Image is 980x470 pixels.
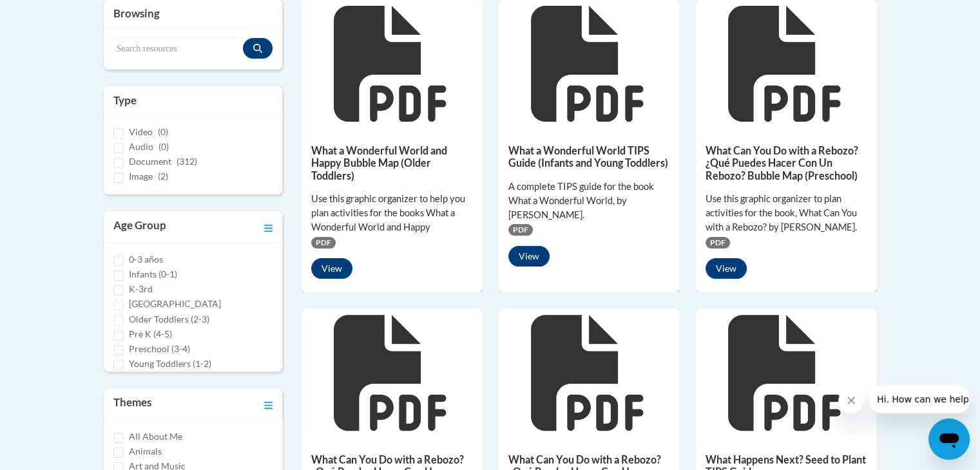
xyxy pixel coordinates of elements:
[129,429,182,444] label: All About Me
[129,252,163,267] label: 0-3 años
[311,258,352,279] button: View
[129,297,221,311] label: [GEOGRAPHIC_DATA]
[508,180,670,222] div: A complete TIPS guide for the book What a Wonderful World, by [PERSON_NAME].
[928,418,970,460] iframe: Button to launch messaging window
[113,38,244,60] input: Search resources
[113,218,166,236] h3: Age Group
[129,141,153,152] span: Audio
[113,395,151,413] h3: Themes
[706,237,730,249] span: PDF
[508,224,533,236] span: PDF
[129,342,190,356] label: Preschool (3-4)
[264,395,273,413] a: Toggle collapse
[706,258,747,279] button: View
[129,312,209,326] label: Older Toddlers (2-3)
[129,126,153,137] span: Video
[311,192,473,234] div: Use this graphic organizer to help you plan activities for the books What a Wonderful World and H...
[158,126,168,137] span: (0)
[158,171,168,182] span: (2)
[264,218,273,236] a: Toggle collapse
[869,385,970,413] iframe: Message from company
[129,327,172,341] label: Pre K (4-5)
[129,267,177,281] label: Infants (0-1)
[8,9,104,19] span: Hi. How can we help?
[129,171,153,182] span: Image
[129,156,171,167] span: Document
[159,141,169,152] span: (0)
[706,144,867,182] h5: What Can You Do with a Rebozo? ¿Qué Puedes Hacer Con Un Rebozo? Bubble Map (Preschool)
[508,246,550,267] button: View
[311,144,473,182] h5: What a Wonderful World and Happy Bubble Map (Older Toddlers)
[113,93,273,108] h3: Type
[706,192,867,234] div: Use this graphic organizer to plan activities for the book, What Can You with a Rebozo? by [PERSO...
[129,444,162,458] label: Animals
[113,6,273,21] h3: Browsing
[129,282,153,296] label: K-3rd
[129,357,211,371] label: Young Toddlers (1-2)
[311,237,336,249] span: PDF
[508,144,670,169] h5: What a Wonderful World TIPS Guide (Infants and Young Toddlers)
[243,38,273,59] button: Search resources
[838,388,864,413] iframe: Close message
[177,156,197,167] span: (312)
